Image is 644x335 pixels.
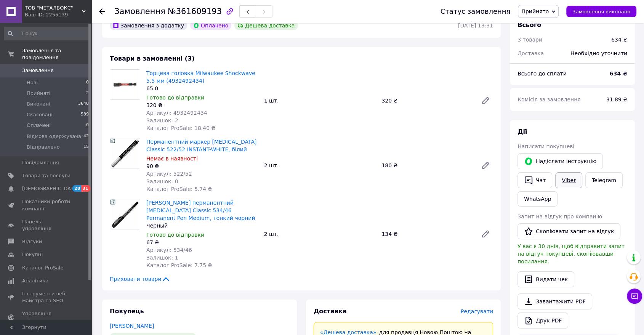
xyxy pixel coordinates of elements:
[146,232,204,238] span: Готово до відправки
[146,186,212,192] span: Каталог ProSale: 5.74 ₴
[110,199,140,229] img: Маркер перманентний Pica Classic 534/46 Permanent Pen Medium, тонкий чорний
[146,155,198,162] span: Немає в наявності
[110,323,154,329] a: [PERSON_NAME]
[22,264,63,271] span: Каталог ProSale
[4,27,90,40] input: Пошук
[83,133,89,140] span: 42
[517,71,567,77] span: Всього до сплати
[22,251,43,258] span: Покупці
[517,37,542,43] span: 3 товари
[110,138,140,168] img: Перманентний маркер Pica Classic 522/52 INSTANT-WHITE, білий
[517,243,625,264] span: У вас є 30 днів, щоб відправити запит на відгук покупцеві, скопіювавши посилання.
[261,229,379,239] div: 2 шт.
[566,6,636,17] button: Замовлення виконано
[517,223,620,239] button: Скопіювати запит на відгук
[585,172,623,188] a: Telegram
[517,172,552,188] button: Чат
[146,85,258,92] div: 65.0
[146,110,207,116] span: Артикул: 4932492434
[146,262,212,268] span: Каталог ProSale: 7.75 ₴
[27,79,38,86] span: Нові
[146,247,192,253] span: Артикул: 534/46
[458,22,493,29] time: [DATE] 13:31
[555,172,582,188] a: Viber
[517,153,603,169] button: Надіслати інструкцію
[517,96,581,103] span: Комісія за замовлення
[146,178,178,184] span: Залишок: 0
[611,36,627,43] div: 634 ₴
[146,70,255,84] a: Торцева головка Milwaukee Shockwave 5.5 мм (4932492434)
[110,70,140,99] img: Торцева головка Milwaukee Shockwave 5.5 мм (4932492434)
[478,93,493,108] a: Редагувати
[27,111,53,118] span: Скасовані
[146,125,215,131] span: Каталог ProSale: 18.40 ₴
[25,11,91,18] div: Ваш ID: 2255139
[27,90,50,97] span: Прийняті
[86,79,89,86] span: 0
[114,7,165,16] span: Замовлення
[81,185,90,192] span: 31
[22,218,70,232] span: Панель управління
[517,128,527,135] span: Дії
[99,8,105,15] div: Повернутися назад
[610,71,627,77] b: 634 ₴
[110,21,187,30] div: Замовлення з додатку
[22,172,70,179] span: Товари та послуги
[378,95,475,106] div: 320 ₴
[627,289,642,304] button: Чат з покупцем
[190,21,231,30] div: Оплачено
[27,101,50,107] span: Виконані
[261,160,379,171] div: 2 шт.
[146,200,255,221] a: [PERSON_NAME] перманентний [MEDICAL_DATA] Classic 534/46 Permanent Pen Medium, тонкий чорний
[517,143,574,149] span: Написати покупцеві
[146,171,192,177] span: Артикул: 522/52
[441,8,511,15] div: Статус замовлення
[261,95,379,106] div: 1 шт.
[22,238,42,245] span: Відгуки
[25,5,82,11] span: ТОВ "МЕТАЛБОКС"
[517,50,544,56] span: Доставка
[27,144,60,151] span: Відправлено
[517,213,602,220] span: Запит на відгук про компанію
[566,45,632,62] div: Необхідно уточнити
[517,313,568,329] a: Друк PDF
[378,229,475,239] div: 134 ₴
[81,111,89,118] span: 589
[72,185,81,192] span: 28
[234,21,298,30] div: Дешева доставка
[478,226,493,242] a: Редагувати
[517,293,592,309] a: Завантажити PDF
[461,308,493,314] span: Редагувати
[521,8,549,14] span: Прийнято
[146,101,258,109] div: 320 ₴
[22,310,70,324] span: Управління сайтом
[22,277,48,284] span: Аналітика
[22,185,78,192] span: [DEMOGRAPHIC_DATA]
[22,290,70,304] span: Інструменти веб-майстра та SEO
[478,158,493,173] a: Редагувати
[517,271,574,287] button: Видати чек
[22,67,54,74] span: Замовлення
[378,160,475,171] div: 180 ₴
[110,55,195,62] span: Товари в замовленні (3)
[27,133,81,140] span: Відмова одержувача
[86,90,89,97] span: 2
[146,95,204,101] span: Готово до відправки
[83,144,89,151] span: 15
[78,101,89,107] span: 3640
[146,117,178,123] span: Залишок: 2
[22,47,91,61] span: Замовлення та повідомлення
[146,239,258,246] div: 67 ₴
[22,198,70,212] span: Показники роботи компанії
[22,159,59,166] span: Повідомлення
[168,7,222,16] span: №361609193
[86,122,89,129] span: 0
[517,191,557,207] a: WhatsApp
[572,9,630,14] span: Замовлення виконано
[517,21,541,29] span: Всього
[146,255,178,261] span: Залишок: 1
[27,122,51,129] span: Оплачені
[314,308,347,315] span: Доставка
[110,275,170,283] span: Приховати товари
[146,222,258,229] div: Черный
